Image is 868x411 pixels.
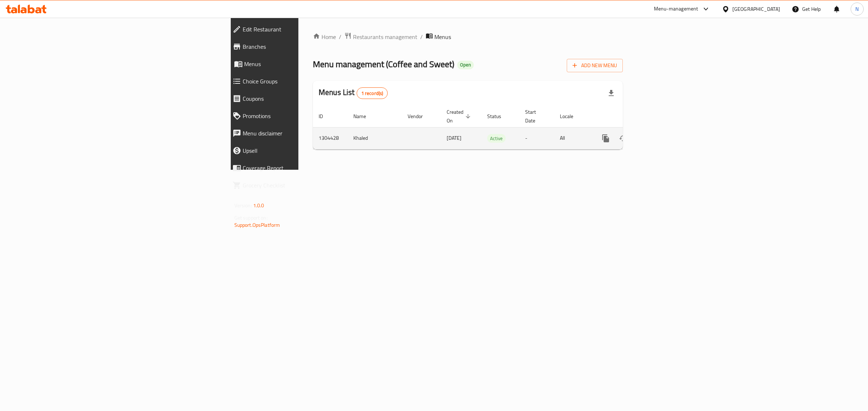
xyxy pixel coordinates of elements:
span: Menu disclaimer [243,129,370,138]
span: Status [487,112,511,121]
span: Created On [447,108,473,125]
span: Open [457,62,474,68]
span: Upsell [243,146,370,155]
span: Vendor [408,112,432,121]
a: Menu disclaimer [227,125,376,142]
button: more [597,130,614,147]
button: Change Status [614,130,632,147]
span: Name [353,112,375,121]
td: All [554,127,591,149]
span: Add New Menu [573,61,617,70]
span: ID [319,112,332,121]
div: Menu-management [654,5,698,13]
span: N [855,5,859,13]
th: Actions [591,105,672,127]
a: Menus [227,55,376,73]
div: Open [457,61,474,69]
a: Promotions [227,107,376,125]
div: [GEOGRAPHIC_DATA] [732,5,780,13]
span: Locale [560,112,583,121]
a: Restaurants management [344,32,417,42]
span: 1.0.0 [253,201,264,210]
a: Coupons [227,90,376,107]
td: - [519,127,554,149]
a: Upsell [227,142,376,159]
a: Edit Restaurant [227,21,376,38]
span: Menu management ( Coffee and Sweet ) [313,56,454,72]
span: Menus [434,33,451,41]
span: Coupons [243,94,370,103]
li: / [420,33,423,41]
div: Export file [603,85,620,102]
span: Restaurants management [353,33,417,41]
table: enhanced table [313,105,672,150]
a: Coverage Report [227,159,376,177]
span: Get support on: [234,213,268,222]
span: Coverage Report [243,164,370,172]
nav: breadcrumb [313,32,623,42]
span: Choice Groups [243,77,370,86]
span: Branches [243,42,370,51]
button: Add New Menu [567,59,623,72]
span: Active [487,134,506,143]
span: Version: [234,201,252,210]
span: [DATE] [447,133,461,143]
h2: Menus List [319,87,388,99]
span: Menus [244,60,370,68]
span: Grocery Checklist [243,181,370,190]
span: 1 record(s) [357,90,388,97]
span: Start Date [525,108,545,125]
span: Edit Restaurant [243,25,370,34]
div: Total records count [357,87,388,99]
a: Grocery Checklist [227,177,376,194]
a: Support.OpsPlatform [234,220,280,230]
a: Branches [227,38,376,55]
span: Promotions [243,112,370,120]
a: Choice Groups [227,73,376,90]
